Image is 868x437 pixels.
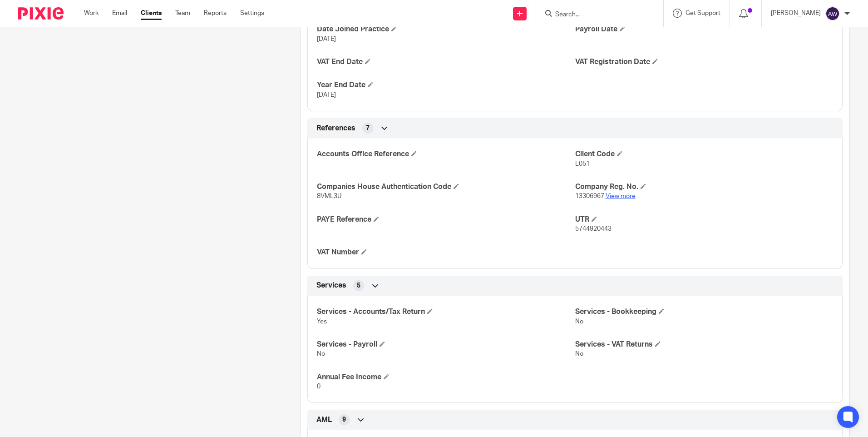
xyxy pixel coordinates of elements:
[366,124,370,133] span: 7
[204,9,227,18] a: Reports
[771,9,821,18] p: [PERSON_NAME]
[317,36,336,42] span: [DATE]
[575,351,583,357] span: No
[317,182,575,192] h4: Companies House Authentication Code
[317,340,575,349] h4: Services - Payroll
[357,281,360,290] span: 5
[84,9,99,18] a: Work
[317,318,327,325] span: Yes
[575,182,833,192] h4: Company Reg. No.
[316,281,346,290] span: Services
[575,193,604,199] span: 13306967
[317,25,575,34] h4: Date Joined Practice
[317,92,336,98] span: [DATE]
[317,193,341,199] span: 8VML3U
[575,25,833,34] h4: Payroll Date
[317,149,575,159] h4: Accounts Office Reference
[112,9,127,18] a: Email
[575,149,833,159] h4: Client Code
[575,318,583,325] span: No
[686,10,720,16] span: Get Support
[141,9,162,18] a: Clients
[825,6,840,21] img: svg%3E
[240,9,264,18] a: Settings
[342,415,346,424] span: 9
[175,9,190,18] a: Team
[317,351,325,357] span: No
[606,193,636,199] a: View more
[575,215,833,224] h4: UTR
[575,340,833,349] h4: Services - VAT Returns
[575,161,590,167] span: L051
[18,7,64,20] img: Pixie
[554,11,636,19] input: Search
[317,248,575,257] h4: VAT Number
[316,124,355,133] span: References
[317,372,575,382] h4: Annual Fee Income
[317,307,575,317] h4: Services - Accounts/Tax Return
[317,57,575,67] h4: VAT End Date
[317,80,575,90] h4: Year End Date
[317,215,575,224] h4: PAYE Reference
[317,383,321,390] span: 0
[575,57,833,67] h4: VAT Registration Date
[575,226,612,232] span: 5744920443
[575,307,833,317] h4: Services - Bookkeeping
[316,415,332,425] span: AML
